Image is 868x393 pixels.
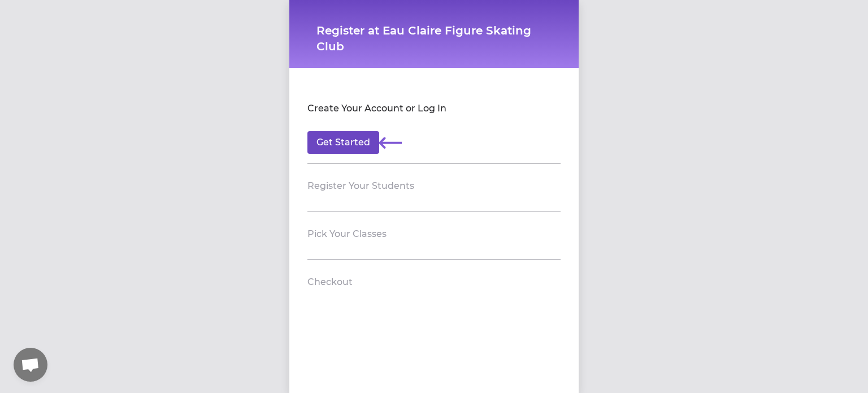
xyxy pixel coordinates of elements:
[307,227,387,241] h2: Pick Your Classes
[307,179,414,193] h2: Register Your Students
[307,131,379,154] button: Get Started
[14,348,47,382] a: Open chat
[316,23,552,54] h1: Register at Eau Claire Figure Skating Club
[307,102,446,115] h2: Create Your Account or Log In
[307,275,353,289] h2: Checkout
